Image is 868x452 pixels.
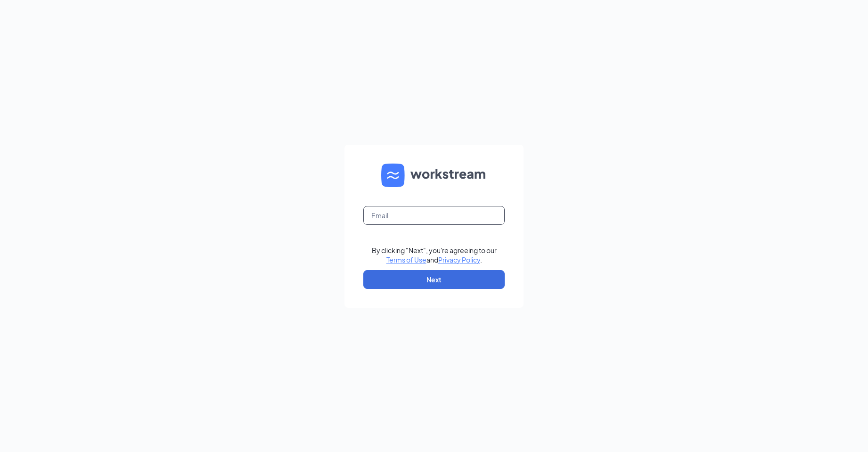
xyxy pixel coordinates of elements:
img: WS logo and Workstream text [381,164,487,187]
a: Privacy Policy [438,255,480,264]
button: Next [363,270,505,289]
a: Terms of Use [386,255,426,264]
input: Email [363,206,505,225]
div: By clicking "Next", you're agreeing to our and . [372,246,497,264]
